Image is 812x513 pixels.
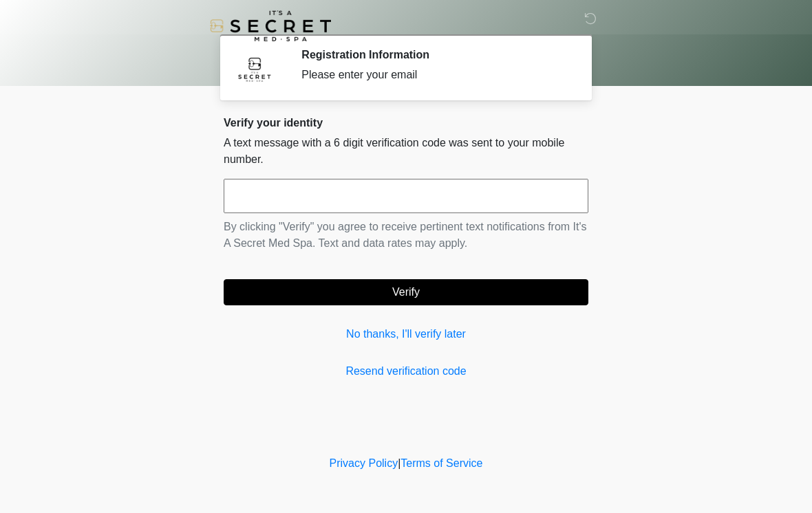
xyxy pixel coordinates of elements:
a: Privacy Policy [330,457,398,469]
a: | [398,457,400,469]
h2: Registration Information [301,48,568,61]
a: No thanks, I'll verify later [224,326,588,342]
a: Terms of Service [400,457,482,469]
p: A text message with a 6 digit verification code was sent to your mobile number. [224,135,588,168]
img: It's A Secret Med Spa Logo [210,10,331,41]
div: Please enter your email [301,67,568,83]
button: Verify [224,279,588,305]
h2: Verify your identity [224,116,588,129]
p: By clicking "Verify" you agree to receive pertinent text notifications from It's A Secret Med Spa... [224,219,588,252]
a: Resend verification code [224,363,588,380]
img: Agent Avatar [234,48,275,89]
